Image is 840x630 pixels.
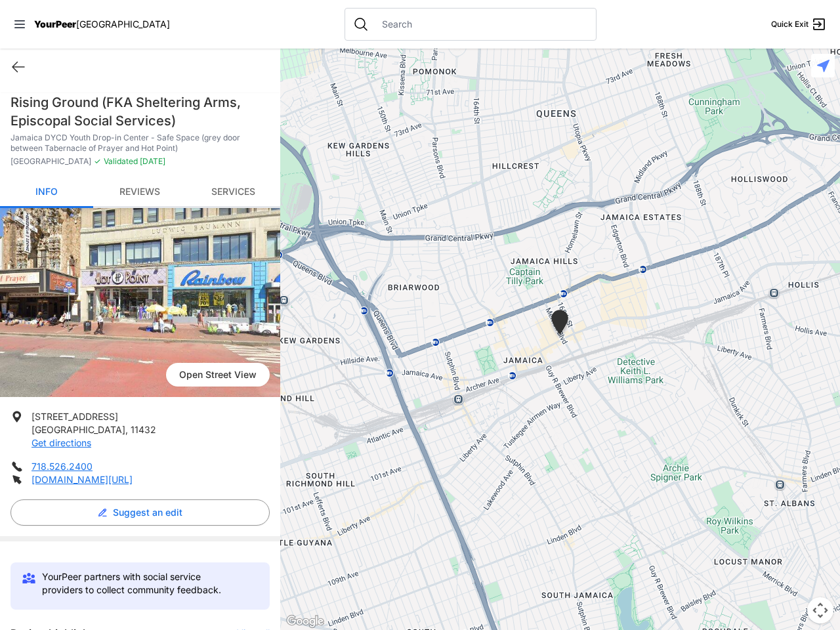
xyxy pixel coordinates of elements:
[31,474,133,485] a: [DOMAIN_NAME][URL]
[113,506,182,519] span: Suggest an edit
[10,133,270,154] p: Jamaica DYCD Youth Drop-in Center - Safe Space (grey door between Tabernacle of Prayer and Hot Po...
[131,424,156,435] span: 11432
[771,19,808,30] span: Quick Exit
[10,156,91,167] span: [GEOGRAPHIC_DATA]
[94,156,101,167] span: ✓
[771,16,827,32] a: Quick Exit
[283,613,327,630] a: Open this area in Google Maps (opens a new window)
[166,363,270,387] span: Open Street View
[31,411,118,422] span: [STREET_ADDRESS]
[125,424,128,435] span: ,
[31,461,93,472] a: 718.526.2400
[374,18,588,31] input: Search
[42,570,243,597] p: YourPeer partners with social service providers to collect community feedback.
[283,613,327,630] img: Google
[186,177,280,208] a: Services
[31,424,125,435] span: [GEOGRAPHIC_DATA]
[93,177,186,208] a: Reviews
[807,597,833,623] button: Map camera controls
[76,18,170,30] span: [GEOGRAPHIC_DATA]
[34,18,76,30] span: YourPeer
[31,437,91,448] a: Get directions
[10,499,270,526] button: Suggest an edit
[10,93,270,130] h1: Rising Ground (FKA Sheltering Arms, Episcopal Social Services)
[138,156,165,166] span: [DATE]
[104,156,138,166] span: Validated
[34,20,170,28] a: YourPeer[GEOGRAPHIC_DATA]
[549,310,571,339] div: Jamaica DYCD Youth Drop-in Center - Safe Space (grey door between Tabernacle of Prayer and Hot Po...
